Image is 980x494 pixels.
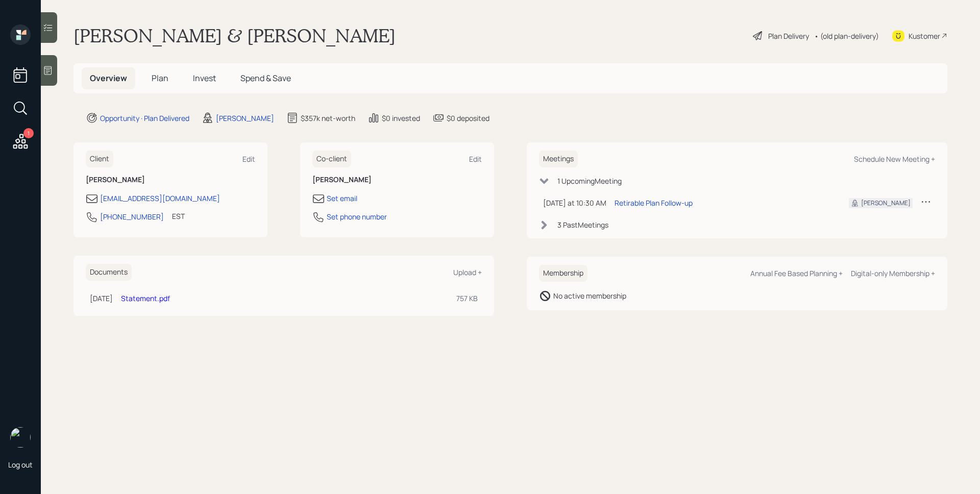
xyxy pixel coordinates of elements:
div: $357k net-worth [301,113,355,123]
div: • (old plan-delivery) [814,31,879,41]
span: Overview [90,72,127,84]
div: Set phone number [327,211,387,222]
div: Opportunity · Plan Delivered [100,113,189,123]
h6: Co-client [312,151,351,167]
div: Retirable Plan Follow-up [615,197,693,208]
div: Edit [469,154,482,164]
div: 1 [23,128,34,138]
div: [DATE] at 10:30 AM [543,197,606,208]
div: Kustomer [909,31,940,41]
h6: Documents [86,264,132,281]
div: No active membership [553,290,626,301]
div: Schedule New Meeting + [854,154,935,164]
div: Log out [8,460,33,470]
div: [PERSON_NAME] [861,199,911,208]
h6: [PERSON_NAME] [312,176,482,184]
div: Annual Fee Based Planning + [750,268,843,278]
div: Set email [327,193,357,204]
h6: [PERSON_NAME] [86,176,255,184]
img: james-distasi-headshot.png [10,427,31,448]
h6: Client [86,151,113,167]
h1: [PERSON_NAME] & [PERSON_NAME] [73,24,396,47]
div: EST [172,211,185,221]
div: Digital-only Membership + [851,268,935,278]
div: Plan Delivery [768,31,809,41]
div: 757 KB [456,293,478,304]
div: $0 deposited [447,113,489,123]
div: [PHONE_NUMBER] [100,211,164,222]
div: [PERSON_NAME] [216,113,274,123]
div: [EMAIL_ADDRESS][DOMAIN_NAME] [100,193,220,204]
a: Statement.pdf [121,293,170,303]
div: Upload + [453,267,482,277]
div: [DATE] [90,293,113,304]
div: $0 invested [382,113,420,123]
div: 3 Past Meeting s [557,219,608,230]
span: Invest [193,72,216,84]
div: Edit [242,154,255,164]
h6: Membership [539,265,587,282]
div: 1 Upcoming Meeting [557,176,622,186]
span: Spend & Save [240,72,291,84]
span: Plan [152,72,168,84]
h6: Meetings [539,151,578,167]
